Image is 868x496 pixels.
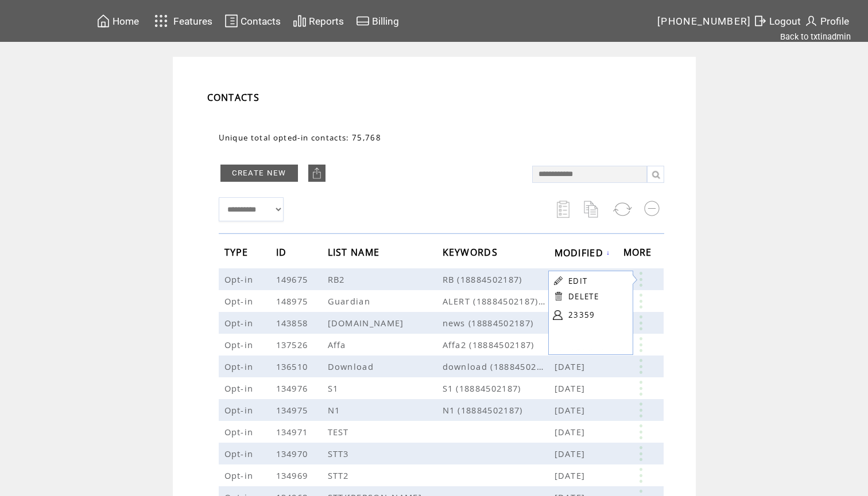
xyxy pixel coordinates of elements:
span: Billing [372,15,399,27]
span: Logout [769,15,801,27]
span: N1 [328,404,343,416]
span: MORE [623,243,655,264]
span: ID [276,243,290,264]
span: Opt-in [224,274,257,285]
span: 134975 [276,404,311,416]
span: Opt-in [224,295,257,307]
img: home.svg [96,14,110,28]
span: ALERT (18884502187),guardian (18884502187) [443,295,555,307]
span: download (18884502187) [443,361,555,372]
span: TYPE [224,243,251,264]
span: 148975 [276,295,311,307]
img: features.svg [151,11,171,30]
span: 134970 [276,448,311,459]
a: ID [276,249,290,256]
a: Back to txtinadmin [780,32,851,42]
span: Affa [328,339,349,350]
span: STT2 [328,470,352,481]
span: TEST [328,426,352,438]
span: [DATE] [555,382,588,394]
a: Features [149,10,214,32]
span: 134976 [276,382,311,394]
a: LIST NAME [328,249,383,256]
span: Reports [309,15,344,27]
span: MODIFIED [555,244,607,265]
a: Billing [354,12,401,30]
a: Logout [751,12,803,30]
a: Home [95,12,141,30]
span: Opt-in [224,317,257,329]
span: [DOMAIN_NAME] [328,317,407,329]
span: 136510 [276,361,311,372]
span: Opt-in [224,339,257,350]
img: upload.png [311,167,323,179]
span: Features [173,15,212,27]
span: Opt-in [224,361,257,372]
span: [PHONE_NUMBER] [657,15,751,27]
span: LIST NAME [328,243,383,264]
a: MODIFIED↓ [555,249,611,256]
span: Unique total opted-in contacts: 75,768 [219,132,382,143]
span: Opt-in [224,448,257,459]
a: Profile [803,12,851,30]
span: Affa2 (18884502187) [443,339,555,350]
span: RB2 [328,274,348,285]
span: STT3 [328,448,352,459]
span: [DATE] [555,448,588,459]
a: TYPE [224,249,251,256]
span: Download [328,361,377,372]
span: Guardian [328,295,374,307]
span: [DATE] [555,404,588,416]
span: Contacts [241,15,281,27]
span: 137526 [276,339,311,350]
span: Opt-in [224,470,257,481]
span: 134971 [276,426,311,438]
img: creidtcard.svg [356,14,370,28]
span: N1 (18884502187) [443,404,555,416]
span: S1 [328,382,342,394]
span: Opt-in [224,426,257,438]
span: Opt-in [224,404,257,416]
span: KEYWORDS [443,243,501,264]
span: Home [113,15,139,27]
a: Reports [291,12,346,30]
span: Opt-in [224,382,257,394]
img: chart.svg [293,14,307,28]
span: 149675 [276,274,311,285]
img: contacts.svg [224,14,238,28]
a: DELETE [568,291,599,302]
a: 23359 [568,306,626,323]
span: 134969 [276,470,311,481]
span: RB (18884502187) [443,274,555,285]
span: 143858 [276,317,311,329]
span: [DATE] [555,470,588,481]
span: CONTACTS [207,91,260,104]
span: [DATE] [555,426,588,438]
a: Contacts [223,12,282,30]
a: EDIT [568,276,587,286]
a: KEYWORDS [443,249,501,256]
span: S1 (18884502187) [443,382,555,394]
img: profile.svg [804,14,818,28]
span: news (18884502187) [443,317,555,329]
a: CREATE NEW [220,165,298,182]
img: exit.svg [753,14,767,28]
span: Profile [820,15,849,27]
